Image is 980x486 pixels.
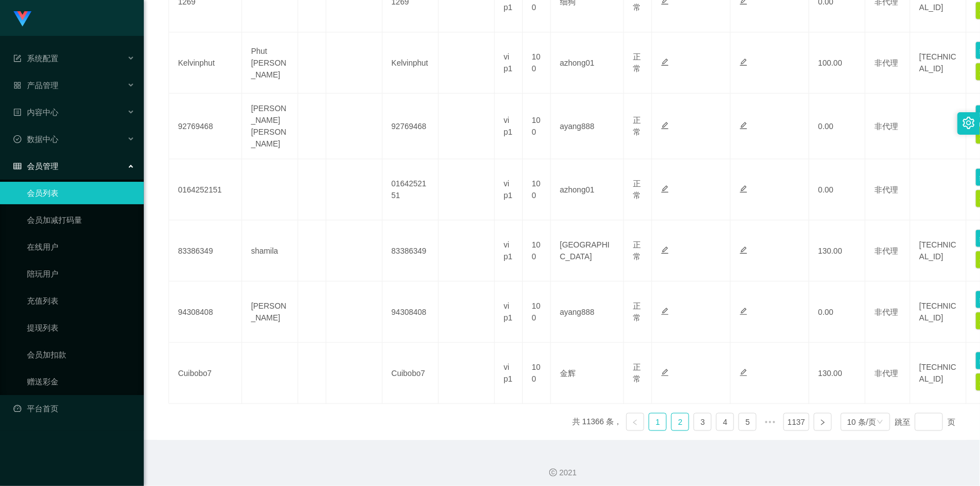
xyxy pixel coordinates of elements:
div: 10 条/页 [847,414,876,430]
a: 赠送彩金 [27,370,135,393]
a: 5 [739,414,756,430]
td: ayang888 [551,94,624,159]
td: 92769468 [382,94,439,159]
span: 非代理 [874,185,898,194]
i: 图标: edit [740,122,747,130]
td: 100 [523,282,551,343]
td: 100.00 [809,33,865,94]
li: 1137 [783,413,809,431]
i: 图标: edit [740,58,747,66]
td: 100 [523,33,551,94]
td: 0.00 [809,94,865,159]
i: 图标: edit [661,246,669,254]
td: shamila [242,221,298,282]
td: Kelvinphut [382,33,439,94]
td: 94308408 [169,282,242,343]
td: 130.00 [809,221,865,282]
td: 92769468 [169,94,242,159]
i: 图标: setting [963,117,975,129]
td: 94308408 [382,282,439,343]
img: logo.9652507e.png [13,11,31,27]
span: 非代理 [874,369,898,378]
span: 非代理 [874,308,898,317]
td: 0.00 [809,159,865,221]
td: 130.00 [809,343,865,404]
a: 4 [717,414,733,430]
a: 图标: dashboard平台首页 [13,397,135,420]
a: 1 [649,414,666,430]
li: 4 [716,413,734,431]
i: 图标: form [13,54,21,62]
td: [TECHNICAL_ID] [910,221,967,282]
li: 上一页 [626,413,644,431]
a: 1137 [784,414,808,430]
a: 在线用户 [27,236,135,258]
td: Phut [PERSON_NAME] [242,33,298,94]
a: 陪玩用户 [27,263,135,285]
div: 跳至 页 [895,413,955,431]
td: [GEOGRAPHIC_DATA] [551,221,624,282]
td: 金辉 [551,343,624,404]
li: 3 [694,413,712,431]
i: 图标: profile [13,108,21,116]
span: 正常 [633,301,641,322]
td: vip1 [495,282,523,343]
td: [PERSON_NAME] [242,282,298,343]
td: Cuibobo7 [169,343,242,404]
td: [PERSON_NAME] [PERSON_NAME] [242,94,298,159]
td: 83386349 [382,221,439,282]
td: ayang888 [551,282,624,343]
li: 1 [649,413,667,431]
a: 2 [672,414,689,430]
span: 正常 [633,363,641,383]
span: 正常 [633,240,641,261]
span: 会员管理 [13,162,58,171]
li: 下一页 [814,413,832,431]
li: 5 [739,413,756,431]
a: 充值列表 [27,290,135,312]
td: 100 [523,159,551,221]
span: 内容中心 [13,108,58,117]
span: 正常 [633,116,641,136]
i: 图标: edit [740,246,747,254]
i: 图标: right [819,419,826,426]
i: 图标: edit [661,58,669,66]
span: 产品管理 [13,81,58,90]
td: [TECHNICAL_ID] [910,343,967,404]
span: ••• [761,413,779,431]
td: 83386349 [169,221,242,282]
td: Cuibobo7 [382,343,439,404]
i: 图标: edit [661,308,669,315]
a: 会员加扣款 [27,343,135,366]
td: vip1 [495,221,523,282]
span: 非代理 [874,122,898,131]
i: 图标: left [632,419,639,426]
td: vip1 [495,94,523,159]
span: 正常 [633,52,641,73]
i: 图标: check-circle-o [13,135,21,143]
td: 0164252151 [382,159,439,221]
i: 图标: edit [661,369,669,377]
td: [TECHNICAL_ID] [910,282,967,343]
span: 系统配置 [13,54,58,63]
i: 图标: table [13,162,21,170]
i: 图标: edit [661,185,669,193]
span: 非代理 [874,246,898,255]
td: [TECHNICAL_ID] [910,33,967,94]
i: 图标: edit [740,369,747,377]
a: 会员列表 [27,182,135,204]
td: 100 [523,221,551,282]
i: 图标: copyright [549,469,557,476]
td: azhong01 [551,159,624,221]
i: 图标: down [877,419,883,427]
span: 非代理 [874,58,898,67]
td: 100 [523,94,551,159]
i: 图标: appstore-o [13,81,21,89]
td: azhong01 [551,33,624,94]
td: vip1 [495,343,523,404]
i: 图标: edit [740,185,747,193]
div: 2021 [153,467,971,479]
td: 0.00 [809,282,865,343]
td: vip1 [495,159,523,221]
li: 2 [671,413,689,431]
